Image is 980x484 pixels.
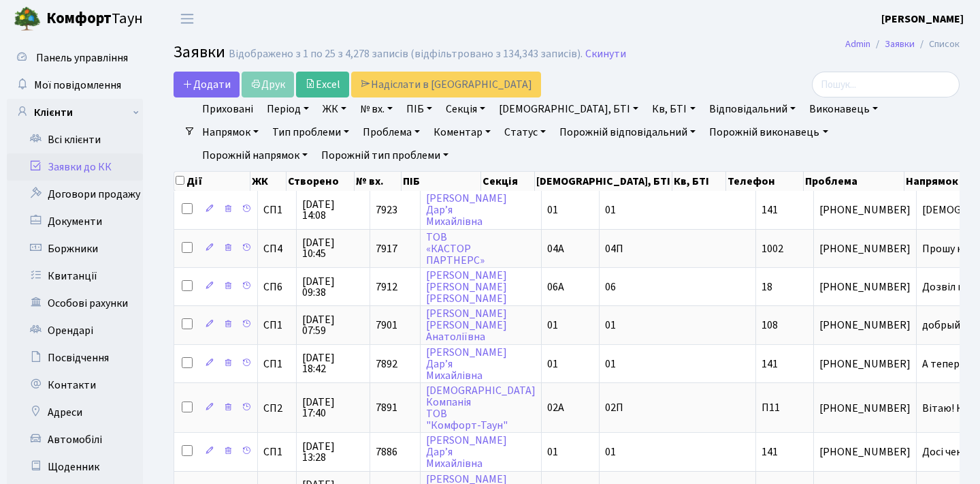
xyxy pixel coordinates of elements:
[547,444,558,459] span: 01
[46,7,143,31] span: Таун
[355,97,398,121] a: № вх.
[762,241,783,256] span: 1002
[819,243,911,254] span: [PHONE_NUMBER]
[174,40,225,64] span: Заявки
[812,72,960,97] input: Пошук...
[585,48,626,61] a: Скинути
[302,352,364,374] span: [DATE] 18:42
[762,357,778,372] span: 141
[263,205,291,215] span: СП1
[376,444,397,459] span: 7886
[804,172,904,191] th: Проблема
[302,199,364,221] span: [DATE] 14:08
[762,444,778,459] span: 141
[704,97,801,121] a: Відповідальний
[302,314,364,336] span: [DATE] 07:59
[402,172,481,191] th: ПІБ
[605,202,616,217] span: 01
[726,172,804,191] th: Телефон
[401,97,438,121] a: ПІБ
[819,359,911,369] span: [PHONE_NUMBER]
[261,97,314,121] a: Період
[825,30,980,59] nav: breadcrumb
[845,37,870,51] a: Admin
[547,318,558,333] span: 01
[819,282,911,292] span: [PHONE_NUMBER]
[605,241,623,256] span: 04П
[355,172,402,191] th: № вх.
[174,172,250,191] th: Дії
[376,241,397,256] span: 7917
[547,202,558,217] span: 01
[7,372,143,399] a: Контакти
[7,208,143,235] a: Документи
[762,279,772,294] span: 18
[481,172,535,191] th: Секція
[881,11,964,27] a: [PERSON_NAME]
[819,447,911,457] span: [PHONE_NUMBER]
[7,453,143,481] a: Щоденник
[426,230,485,268] a: ТОВ«КАСТОРПАРТНЕРС»
[885,37,915,51] a: Заявки
[7,290,143,317] a: Особові рахунки
[7,153,143,181] a: Заявки до КК
[263,320,291,331] span: СП1
[547,241,564,256] span: 04А
[7,317,143,344] a: Орендарі
[762,401,780,416] span: П11
[316,144,454,167] a: Порожній тип проблеми
[915,37,960,52] li: Список
[267,121,355,144] a: Тип проблеми
[197,144,313,167] a: Порожній напрямок
[7,99,143,126] a: Клієнти
[263,403,291,414] span: СП2
[7,426,143,453] a: Автомобілі
[34,78,121,93] span: Мої повідомлення
[426,191,507,229] a: [PERSON_NAME]Дар’яМихайлівна
[263,447,291,457] span: СП1
[182,77,231,92] span: Додати
[250,172,287,191] th: ЖК
[440,97,491,121] a: Секція
[704,121,833,144] a: Порожній виконавець
[357,121,425,144] a: Проблема
[426,433,507,471] a: [PERSON_NAME]Дар’яМихайлівна
[819,205,911,215] span: [PHONE_NUMBER]
[174,72,240,97] a: Додати
[229,48,583,61] div: Відображено з 1 по 25 з 4,278 записів (відфільтровано з 134,343 записів).
[263,243,291,254] span: СП4
[554,121,701,144] a: Порожній відповідальний
[605,318,616,333] span: 01
[287,172,355,191] th: Створено
[7,399,143,426] a: Адреси
[376,202,397,217] span: 7923
[7,262,143,290] a: Квитанції
[547,401,564,416] span: 02А
[7,72,143,99] a: Мої повідомлення
[36,50,128,65] span: Панель управління
[535,172,672,191] th: [DEMOGRAPHIC_DATA], БТІ
[302,237,364,259] span: [DATE] 10:45
[547,279,564,294] span: 06А
[197,97,259,121] a: Приховані
[426,306,507,344] a: [PERSON_NAME][PERSON_NAME]Анатоліївна
[426,345,507,383] a: [PERSON_NAME]Дар’яМихайлівна
[605,357,616,372] span: 01
[819,403,911,414] span: [PHONE_NUMBER]
[426,268,507,306] a: [PERSON_NAME][PERSON_NAME][PERSON_NAME]
[302,276,364,298] span: [DATE] 09:38
[804,97,883,121] a: Виконавець
[197,121,264,144] a: Напрямок
[499,121,551,144] a: Статус
[263,359,291,369] span: СП1
[7,44,143,72] a: Панель управління
[426,383,536,433] a: [DEMOGRAPHIC_DATA]КомпаніяТОВ"Комфорт-Таун"
[7,235,143,262] a: Боржники
[376,279,397,294] span: 7912
[428,121,496,144] a: Коментар
[672,172,726,191] th: Кв, БТІ
[7,344,143,372] a: Посвідчення
[376,357,397,372] span: 7892
[881,12,964,27] b: [PERSON_NAME]
[7,181,143,208] a: Договори продажу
